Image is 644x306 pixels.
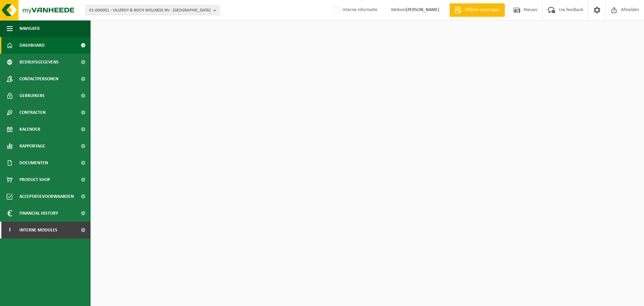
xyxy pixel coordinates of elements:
[19,87,45,104] span: Gebruikers
[19,205,58,222] span: Financial History
[89,5,211,15] span: 01-000001 - VILLEROY & BOCH WELLNESS NV - [GEOGRAPHIC_DATA]
[19,54,59,71] span: Bedrijfsgegevens
[449,3,505,17] a: Offerte aanvragen
[19,37,45,54] span: Dashboard
[19,20,40,37] span: Navigatie
[406,7,439,12] strong: [PERSON_NAME]
[333,5,377,15] label: Interne informatie
[19,104,46,121] span: Contracten
[86,5,220,15] button: 01-000001 - VILLEROY & BOCH WELLNESS NV - [GEOGRAPHIC_DATA]
[19,171,50,188] span: Product Shop
[19,188,74,205] span: Acceptatievoorwaarden
[19,138,45,155] span: Rapportage
[19,121,40,138] span: Kalender
[463,7,501,13] span: Offerte aanvragen
[19,155,48,171] span: Documenten
[7,222,13,238] span: I
[19,71,58,87] span: Contactpersonen
[19,222,57,238] span: Interne modules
